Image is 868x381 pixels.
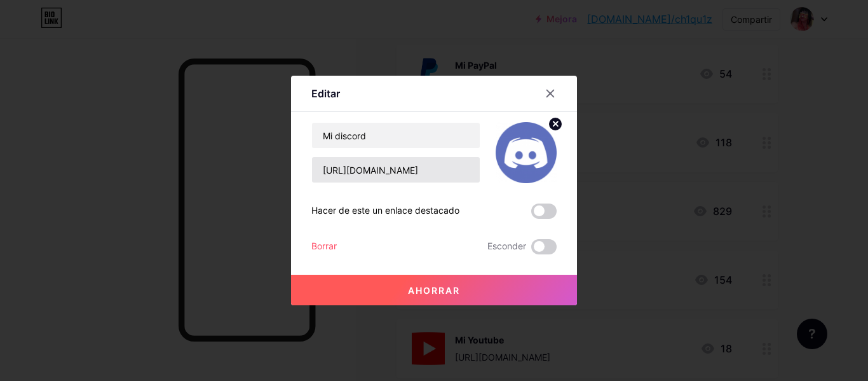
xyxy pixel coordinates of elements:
font: Borrar [311,240,337,251]
button: Ahorrar [291,275,577,305]
input: URL [312,157,480,183]
img: miniatura del enlace [496,122,557,183]
font: Hacer de este un enlace destacado [311,205,459,216]
input: Título [312,123,480,148]
font: Ahorrar [408,285,460,296]
font: Editar [311,87,340,100]
font: Esconder [487,240,526,251]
